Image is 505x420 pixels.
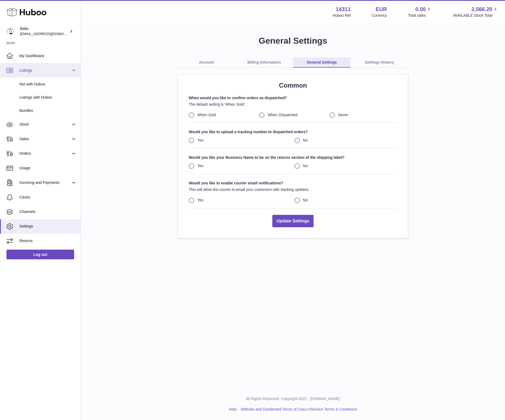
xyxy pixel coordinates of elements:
label: No [294,163,397,168]
a: General Settings [293,57,351,68]
a: Billing Information [235,57,293,68]
span: Cases [19,195,77,200]
label: Never [329,112,397,118]
label: When Dispatched [259,112,327,118]
span: [EMAIL_ADDRESS][DOMAIN_NAME] [20,32,79,36]
h1: General Settings [90,35,496,47]
label: No [294,138,397,143]
span: Settings [19,224,77,229]
a: Log out [6,250,74,259]
p: This will allow the courier to email your customers with tracking updates. [189,187,397,192]
div: Huboo Ref [333,13,351,18]
span: Usage [19,166,77,171]
label: Yes [189,138,292,143]
span: Listings [19,68,71,73]
span: AVAILABLE Stock Total [453,13,499,18]
a: Service Terms & Conditions [311,407,357,411]
a: 0.00 Total sales [408,6,432,18]
span: Returns [19,238,77,243]
label: Yes [189,163,292,168]
a: 2,566.20 AVAILABLE Stock Total [453,6,499,18]
label: When Sold [189,112,256,118]
span: Orders [19,151,71,156]
span: 2,566.20 [471,6,492,13]
h2: Common [189,81,397,90]
p: The default setting is 'When Sold’. [189,102,397,107]
div: Currency [372,13,387,18]
span: 0.00 [415,6,426,13]
strong: EUR [376,6,387,13]
strong: When would you like to confirm orders as dispatched? [189,95,397,101]
span: Invoicing and Payments [19,180,71,185]
span: My Dashboard [19,53,77,58]
div: Balto [20,26,68,36]
img: calexander@softion.consulting [6,27,15,35]
strong: Would you like to enable courier email notifications? [189,181,397,186]
button: Update Settings [272,215,314,228]
span: Listings with Huboo [19,95,77,100]
li: and [239,407,357,412]
p: All Rights Reserved. Copyright 2025 - [DOMAIN_NAME] [85,396,501,401]
span: Sales [19,136,71,142]
span: Not with Huboo [19,82,77,87]
a: Account [178,57,235,68]
a: Settings History [351,57,408,68]
a: Help [229,407,237,411]
strong: Would you like to upload a tracking number to dispatched orders? [189,129,397,135]
strong: 14311 [336,6,351,13]
label: No [294,198,397,203]
label: Yes [189,198,292,203]
strong: Would you like your Business Name to be on the returns section of the shipping label? [189,155,397,160]
span: Channels [19,209,77,214]
a: Website and Dashboard Terms of Use [241,407,304,411]
span: Total sales [408,13,432,18]
span: Bundles [19,108,77,113]
span: Stock [19,122,71,127]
